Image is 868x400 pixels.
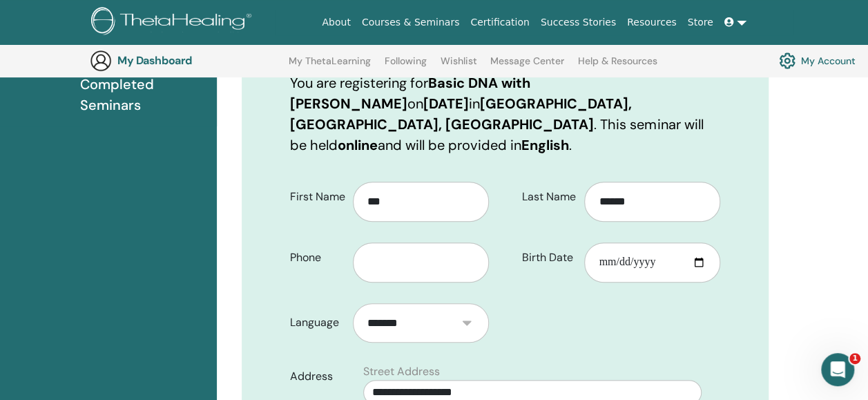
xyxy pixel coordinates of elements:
b: English [521,136,569,154]
b: [GEOGRAPHIC_DATA], [GEOGRAPHIC_DATA], [GEOGRAPHIC_DATA] [290,95,632,133]
label: Last Name [512,184,585,210]
a: Message Center [490,55,564,77]
b: online [338,136,378,154]
a: Success Stories [535,10,621,35]
label: Birth Date [512,245,585,271]
b: Basic DNA with [PERSON_NAME] [290,74,530,113]
a: My ThetaLearning [289,55,371,77]
img: cog.svg [779,49,795,73]
img: logo.png [91,7,256,38]
p: You are registering for on in . This seminar will be held and will be provided in . [290,73,720,155]
a: About [316,10,356,35]
span: 1 [849,353,860,364]
label: First Name [280,184,353,210]
a: Wishlist [441,55,477,77]
b: [DATE] [423,95,469,113]
a: My Account [779,49,856,73]
label: Address [280,363,355,390]
iframe: Intercom live chat [821,353,854,386]
a: Following [385,55,427,77]
a: Store [682,10,719,35]
label: Street Address [363,363,440,380]
label: Language [280,309,353,336]
a: Courses & Seminars [356,10,465,35]
a: Certification [465,10,534,35]
span: Completed Seminars [80,74,206,115]
label: Phone [280,245,353,271]
a: Help & Resources [578,55,657,77]
h3: My Dashboard [117,54,255,67]
img: generic-user-icon.jpg [90,50,112,72]
a: Resources [621,10,682,35]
